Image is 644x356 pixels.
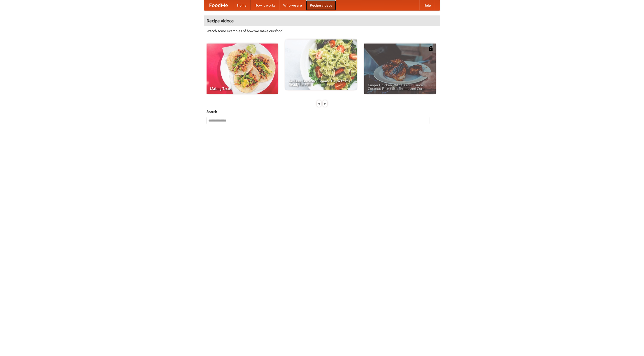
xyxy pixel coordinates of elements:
h5: Search [207,109,437,114]
a: Home [233,0,251,10]
div: « [317,100,321,107]
a: How it works [251,0,279,10]
div: » [323,100,327,107]
img: 483408.png [428,46,433,51]
a: An Easy, Summery Tomato Pasta That's Ready for Fall [285,39,357,90]
p: Watch some examples of how we make our food! [207,28,437,33]
span: Making Tacos [210,87,274,90]
a: Recipe videos [306,0,336,10]
h4: Recipe videos [204,16,440,26]
a: Making Tacos [207,44,278,94]
a: FoodMe [204,0,233,10]
a: Who we are [279,0,306,10]
a: Help [419,0,435,10]
span: An Easy, Summery Tomato Pasta That's Ready for Fall [289,79,353,86]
